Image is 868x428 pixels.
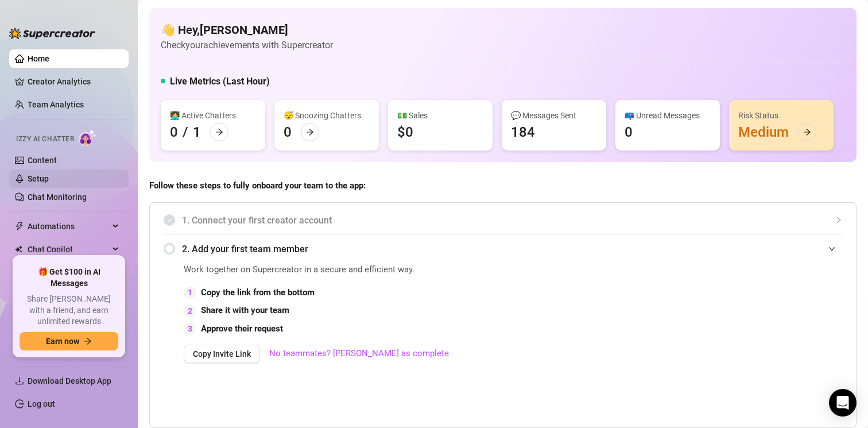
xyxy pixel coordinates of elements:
img: Chat Copilot [15,245,22,253]
span: thunderbolt [15,222,24,231]
div: 💵 Sales [397,109,483,122]
a: Creator Analytics [28,72,119,91]
a: Chat Monitoring [28,192,87,202]
span: download [15,376,24,385]
a: Home [28,54,49,63]
div: $0 [397,123,413,141]
div: 1. Connect your first creator account [164,206,842,234]
span: Download Desktop App [28,376,111,385]
iframe: Adding Team Members [613,263,842,410]
strong: Copy the link from the bottom [201,287,315,298]
a: Setup [28,174,49,183]
div: 184 [511,123,535,141]
div: 3 [184,322,196,335]
button: Earn nowarrow-right [20,332,118,350]
span: Work together on Supercreator in a secure and efficient way. [184,263,584,277]
span: arrow-right [306,128,314,136]
span: 🎁 Get $100 in AI Messages [20,267,118,289]
a: Team Analytics [28,100,84,109]
div: Risk Status [738,109,824,122]
span: arrow-right [803,128,811,136]
strong: Follow these steps to fully onboard your team to the app: [149,180,366,191]
span: expanded [828,245,835,252]
span: Chat Copilot [28,240,109,259]
div: 😴 Snoozing Chatters [284,109,370,122]
div: Open Intercom Messenger [829,389,857,417]
div: 1 [193,123,201,141]
h5: Live Metrics (Last Hour) [170,75,270,88]
span: arrow-right [84,337,92,345]
button: Copy Invite Link [184,345,260,363]
h4: 👋 Hey, [PERSON_NAME] [161,22,333,38]
div: 💬 Messages Sent [511,109,597,122]
div: 2. Add your first team member [164,235,842,263]
span: arrow-right [215,128,223,136]
a: No teammates? [PERSON_NAME] as complete [269,347,449,361]
span: Earn now [46,337,79,346]
span: collapsed [835,217,842,223]
span: Automations [28,217,109,236]
div: 0 [625,123,633,141]
div: 2 [184,304,196,317]
strong: Approve their request [201,323,283,334]
span: Share [PERSON_NAME] with a friend, and earn unlimited rewards [20,294,118,327]
span: 1. Connect your first creator account [182,213,842,228]
div: 1 [184,286,196,299]
strong: Share it with your team [201,305,289,315]
article: Check your achievements with Supercreator [161,38,333,52]
div: 👩‍💻 Active Chatters [170,109,256,122]
div: 📪 Unread Messages [625,109,711,122]
span: Copy Invite Link [193,349,251,358]
span: 2. Add your first team member [182,242,842,256]
a: Log out [28,399,55,408]
div: 0 [284,123,292,141]
div: 0 [170,123,178,141]
a: Content [28,156,57,165]
span: Izzy AI Chatter [16,134,74,145]
img: logo-BBDzfeDw.svg [9,28,95,39]
img: AI Chatter [79,129,96,146]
